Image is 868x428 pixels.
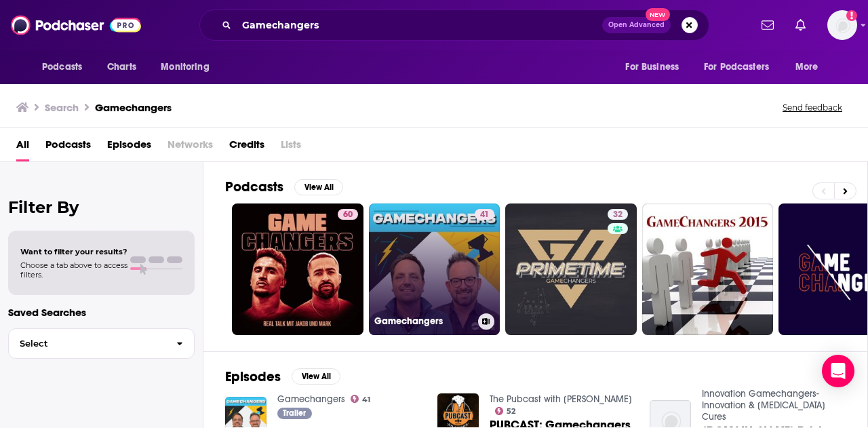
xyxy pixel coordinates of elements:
[646,8,670,21] span: New
[283,409,306,417] span: Trailer
[374,315,473,327] h3: Gamechangers
[351,395,371,403] a: 41
[9,339,165,348] span: Select
[613,208,623,222] span: 32
[107,134,151,161] a: Episodes
[225,368,281,385] h2: Episodes
[237,14,602,36] input: Search podcasts, credits, & more...
[608,22,665,28] span: Open Advanced
[756,14,779,37] a: Show notifications dropdown
[475,209,494,220] a: 41
[151,54,226,80] button: open menu
[42,58,82,77] span: Podcasts
[229,134,264,161] a: Credits
[98,54,144,80] a: Charts
[16,134,29,161] a: All
[292,368,340,385] button: View All
[225,178,343,195] a: PodcastsView All
[199,9,709,41] div: Search podcasts, credits, & more...
[490,393,632,405] a: The Pubcast with Jon Loomer
[625,58,679,77] span: For Business
[702,388,825,423] a: Innovation Gamechangers- Innovation & Cancer Cures
[786,54,835,80] button: open menu
[790,14,811,37] a: Show notifications dropdown
[369,203,500,335] a: 41Gamechangers
[225,368,340,385] a: EpisodesView All
[616,54,696,80] button: open menu
[602,17,671,33] button: Open AdvancedNew
[20,247,127,256] span: Want to filter your results?
[294,179,343,195] button: View All
[795,58,818,77] span: More
[161,58,209,77] span: Monitoring
[281,134,301,161] span: Lists
[8,328,195,359] button: Select
[11,12,141,38] img: Podchaser - Follow, Share and Rate Podcasts
[827,10,857,40] span: Logged in as KaitlynEsposito
[277,393,345,405] a: Gamechangers
[8,197,195,217] h2: Filter By
[95,101,172,114] h3: Gamechangers
[45,134,91,161] a: Podcasts
[362,397,370,403] span: 41
[608,209,628,220] a: 32
[167,134,213,161] span: Networks
[505,203,637,335] a: 32
[20,260,127,279] span: Choose a tab above to access filters.
[45,101,79,114] h3: Search
[480,208,489,222] span: 41
[232,203,363,335] a: 60
[704,58,769,77] span: For Podcasters
[8,306,195,319] p: Saved Searches
[338,209,358,220] a: 60
[225,178,283,195] h2: Podcasts
[822,355,854,387] div: Open Intercom Messenger
[695,54,789,80] button: open menu
[107,58,136,77] span: Charts
[827,10,857,40] button: Show profile menu
[827,10,857,40] img: User Profile
[343,208,353,222] span: 60
[507,408,515,414] span: 52
[846,10,857,21] svg: Add a profile image
[33,54,100,80] button: open menu
[495,407,516,415] a: 52
[778,102,846,113] button: Send feedback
